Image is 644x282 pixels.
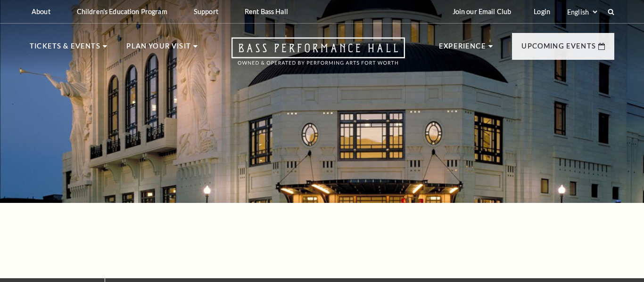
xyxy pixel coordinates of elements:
p: Children's Education Program [77,8,167,16]
p: About [32,8,50,16]
p: Support [194,8,218,16]
p: Tickets & Events [30,40,100,57]
p: Plan Your Visit [126,40,191,57]
p: Rent Bass Hall [245,8,288,16]
select: Select: [565,8,599,16]
p: Experience [439,40,486,57]
p: Upcoming Events [521,40,596,57]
